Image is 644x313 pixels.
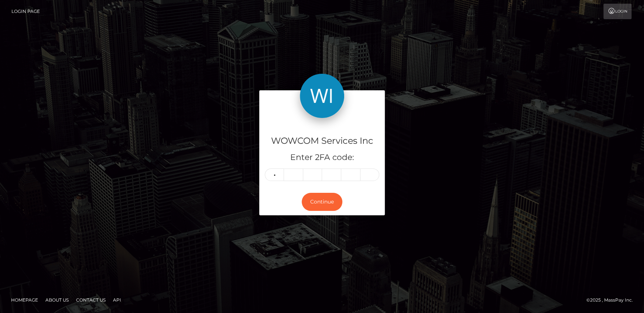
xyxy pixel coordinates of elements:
[110,294,124,306] a: API
[42,294,72,306] a: About Us
[8,294,41,306] a: Homepage
[265,135,379,147] h4: WOWCOM Services Inc
[302,193,342,211] button: Continue
[265,152,379,163] h5: Enter 2FA code:
[603,4,631,19] a: Login
[73,294,109,306] a: Contact Us
[586,296,638,304] div: © 2025 , MassPay Inc.
[300,74,344,118] img: WOWCOM Services Inc
[11,4,40,19] a: Login Page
